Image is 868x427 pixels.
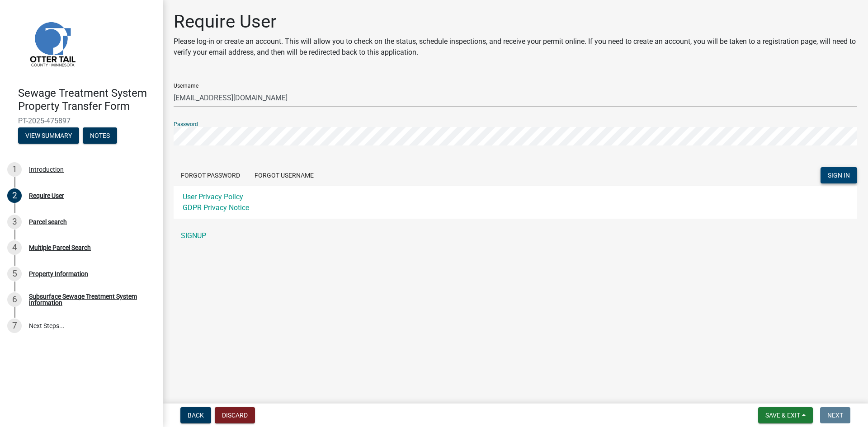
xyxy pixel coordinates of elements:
span: SIGN IN [828,172,850,179]
button: Next [820,407,850,423]
button: View Summary [18,127,79,144]
button: Forgot Password [174,167,247,183]
span: PT-2025-475897 [18,117,145,125]
button: Discard [215,407,255,423]
div: 3 [7,215,22,229]
button: SIGN IN [821,167,857,183]
button: Notes [83,127,117,144]
div: 6 [7,292,22,307]
div: Parcel search [29,219,67,225]
span: Back [188,412,204,419]
h4: Sewage Treatment System Property Transfer Form [18,87,156,113]
button: Save & Exit [758,407,813,423]
img: Otter Tail County, Minnesota [18,9,86,77]
div: Introduction [29,166,64,173]
div: Subsurface Sewage Treatment System Information [29,293,148,306]
div: 4 [7,240,22,255]
div: Require User [29,192,64,199]
button: Back [180,407,211,423]
span: Next [827,412,843,419]
div: Property Information [29,271,88,277]
div: 7 [7,319,22,333]
div: 2 [7,188,22,203]
wm-modal-confirm: Notes [83,132,117,140]
div: 5 [7,267,22,281]
h1: Require User [174,11,857,33]
a: User Privacy Policy [183,192,243,201]
span: Save & Exit [765,412,800,419]
div: 1 [7,162,22,177]
p: Please log-in or create an account. This will allow you to check on the status, schedule inspecti... [174,36,857,58]
button: Forgot Username [247,167,321,183]
a: GDPR Privacy Notice [183,203,249,212]
div: Multiple Parcel Search [29,244,91,251]
a: SIGNUP [174,227,857,245]
wm-modal-confirm: Summary [18,132,79,140]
